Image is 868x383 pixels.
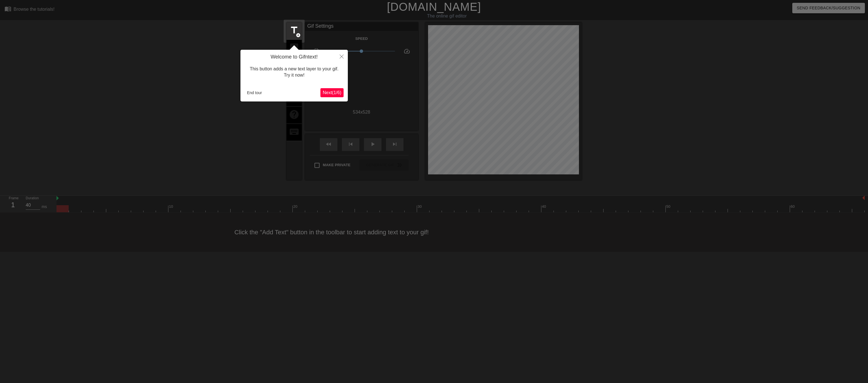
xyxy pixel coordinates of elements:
button: End tour [245,88,264,97]
button: Next [320,88,344,97]
span: Next ( 1 / 6 ) [323,90,341,95]
h4: Welcome to Gifntext! [245,54,344,60]
div: This button adds a new text layer to your gif. Try it now! [245,60,344,84]
button: Close [335,50,348,63]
